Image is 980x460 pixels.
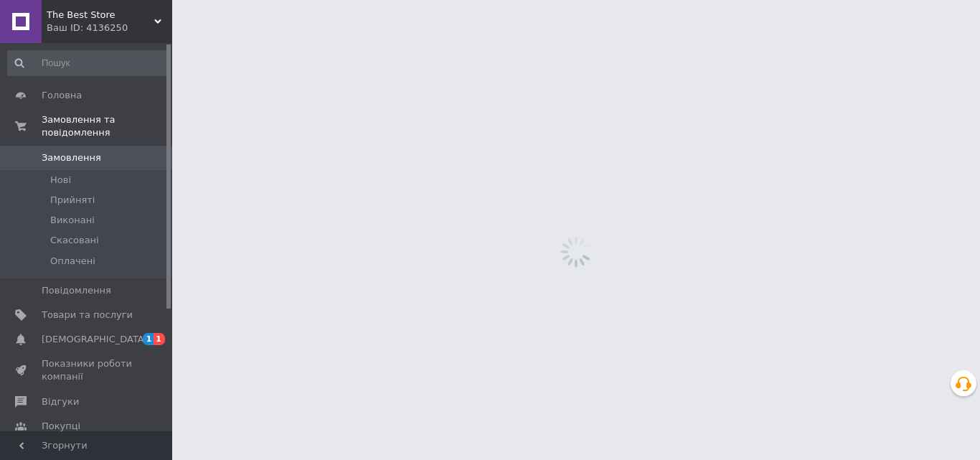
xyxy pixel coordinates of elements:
[47,9,154,22] span: The Best Store
[42,333,148,346] span: [DEMOGRAPHIC_DATA]
[557,233,595,271] img: spinner_grey-bg-hcd09dd2d8f1a785e3413b09b97f8118e7.gif
[42,357,133,383] span: Показники роботи компанії
[42,420,80,433] span: Покупці
[42,113,172,139] span: Замовлення та повідомлення
[50,255,95,268] span: Оплачені
[50,214,95,227] span: Виконані
[47,22,172,34] div: Ваш ID: 4136250
[42,395,79,408] span: Відгуки
[7,50,169,76] input: Пошук
[42,309,133,321] span: Товари та послуги
[50,234,99,247] span: Скасовані
[143,333,154,345] span: 1
[154,333,165,345] span: 1
[42,89,82,102] span: Головна
[42,284,111,297] span: Повідомлення
[50,174,71,187] span: Нові
[42,151,101,164] span: Замовлення
[50,194,95,207] span: Прийняті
